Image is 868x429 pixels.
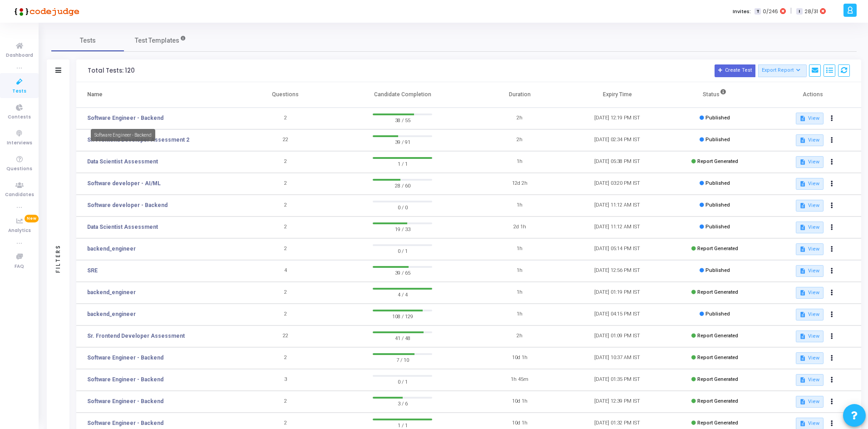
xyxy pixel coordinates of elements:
[87,310,136,318] a: backend_engineer
[568,369,666,391] td: [DATE] 01:35 PM IST
[568,129,666,151] td: [DATE] 02:34 PM IST
[799,268,806,274] mat-icon: description
[568,260,666,282] td: [DATE] 12:56 PM IST
[135,36,179,45] span: Test Templates
[790,6,792,16] span: |
[796,222,824,233] button: View
[568,347,666,369] td: [DATE] 10:37 AM IST
[237,217,334,238] td: 2
[804,8,818,15] span: 28/31
[87,354,163,362] a: Software Engineer - Backend
[373,268,432,277] span: 39 / 65
[666,82,764,108] th: Status
[87,223,158,231] a: Data Scientist Assessment
[705,180,730,186] span: Published
[373,355,432,364] span: 7 / 10
[733,8,751,15] label: Invites:
[799,333,806,340] mat-icon: description
[568,325,666,347] td: [DATE] 01:09 PM IST
[568,173,666,195] td: [DATE] 03:20 PM IST
[7,139,32,147] span: Interviews
[87,375,163,384] a: Software Engineer - Backend
[87,419,163,427] a: Software Engineer - Backend
[237,108,334,129] td: 2
[697,420,738,426] span: Report Generated
[799,355,806,361] mat-icon: description
[373,181,432,190] span: 28 / 60
[763,8,778,15] span: 0/246
[373,399,432,408] span: 3 / 6
[697,158,738,164] span: Report Generated
[373,333,432,342] span: 41 / 48
[796,243,824,255] button: View
[471,238,568,260] td: 1h
[799,202,806,209] mat-icon: description
[697,289,738,295] span: Report Generated
[237,304,334,325] td: 2
[87,114,163,122] a: Software Engineer - Backend
[471,129,568,151] td: 2h
[568,217,666,238] td: [DATE] 11:12 AM IST
[87,158,158,166] a: Data Scientist Assessment
[796,8,802,15] span: I
[237,173,334,195] td: 2
[697,376,738,382] span: Report Generated
[373,115,432,124] span: 38 / 55
[799,399,806,405] mat-icon: description
[237,347,334,369] td: 2
[755,8,760,15] span: T
[15,263,24,271] span: FAQ
[471,82,568,108] th: Duration
[471,369,568,391] td: 1h 45m
[91,129,155,141] div: Software Engineer - Backend
[373,202,432,212] span: 0 / 0
[373,246,432,255] span: 0 / 1
[705,115,730,121] span: Published
[715,64,755,77] button: Create Test
[12,88,26,95] span: Tests
[796,396,824,408] button: View
[764,82,861,108] th: Actions
[796,309,824,321] button: View
[799,377,806,383] mat-icon: description
[568,282,666,304] td: [DATE] 01:19 PM IST
[87,201,168,209] a: Software developer - Backend
[568,82,666,108] th: Expiry Time
[799,311,806,318] mat-icon: description
[373,290,432,299] span: 4 / 4
[697,398,738,404] span: Report Generated
[87,245,136,253] a: backend_engineer
[705,311,730,317] span: Published
[237,369,334,391] td: 3
[471,173,568,195] td: 12d 2h
[373,377,432,386] span: 0 / 1
[237,151,334,173] td: 2
[87,288,136,296] a: backend_engineer
[568,391,666,413] td: [DATE] 12:39 PM IST
[796,200,824,212] button: View
[758,64,807,77] button: Export Report
[568,304,666,325] td: [DATE] 04:15 PM IST
[705,202,730,208] span: Published
[796,265,824,277] button: View
[799,137,806,143] mat-icon: description
[471,195,568,217] td: 1h
[237,391,334,413] td: 2
[471,151,568,173] td: 1h
[568,108,666,129] td: [DATE] 12:19 PM IST
[471,304,568,325] td: 1h
[799,224,806,231] mat-icon: description
[87,397,163,405] a: Software Engineer - Backend
[87,332,185,340] a: Sr. Frontend Developer Assessment
[8,227,31,235] span: Analytics
[237,82,334,108] th: Questions
[796,113,824,124] button: View
[705,267,730,273] span: Published
[471,325,568,347] td: 2h
[471,260,568,282] td: 1h
[705,137,730,143] span: Published
[5,191,34,199] span: Candidates
[373,159,432,168] span: 1 / 1
[373,137,432,146] span: 39 / 91
[334,82,471,108] th: Candidate Completion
